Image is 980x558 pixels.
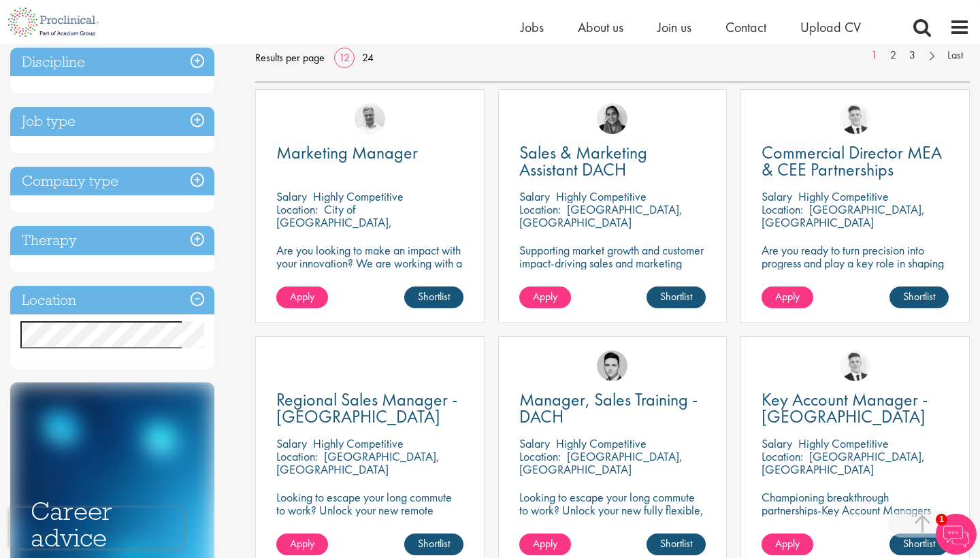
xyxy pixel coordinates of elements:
[762,491,949,542] p: Championing breakthrough partnerships-Key Account Managers turn biotech innovation into lasting c...
[313,436,404,451] p: Highly Competitive
[762,144,949,178] a: Commercial Director MEA & CEE Partnerships
[657,18,691,36] a: Join us
[519,188,550,204] span: Salary
[519,448,683,477] p: [GEOGRAPHIC_DATA], [GEOGRAPHIC_DATA]
[255,48,325,68] span: Results per page
[276,391,463,425] a: Regional Sales Manager - [GEOGRAPHIC_DATA]
[519,391,706,425] a: Manager, Sales Training - DACH
[276,201,318,217] span: Location:
[519,448,561,464] span: Location:
[762,141,942,181] span: Commercial Director MEA & CEE Partnerships
[762,448,803,464] span: Location:
[762,286,813,308] a: Apply
[10,48,214,77] h3: Discipline
[647,534,706,555] a: Shortlist
[290,536,314,551] span: Apply
[647,286,706,308] a: Shortlist
[864,48,884,63] a: 1
[519,244,706,295] p: Supporting market growth and customer impact-driving sales and marketing excellence across DACH i...
[334,50,355,65] a: 12
[276,201,392,243] p: City of [GEOGRAPHIC_DATA], [GEOGRAPHIC_DATA]
[725,18,766,36] a: Contact
[762,391,949,425] a: Key Account Manager - [GEOGRAPHIC_DATA]
[10,107,214,136] h3: Job type
[519,388,698,428] span: Manager, Sales Training - DACH
[519,144,706,178] a: Sales & Marketing Assistant DACH
[10,508,184,548] iframe: reCAPTCHA
[521,18,544,36] a: Jobs
[840,103,870,134] img: Nicolas Daniel
[404,286,463,308] a: Shortlist
[276,448,318,464] span: Location:
[840,350,870,381] img: Nicolas Daniel
[533,536,557,551] span: Apply
[775,536,800,551] span: Apply
[276,244,463,308] p: Are you looking to make an impact with your innovation? We are working with a well-established ph...
[276,144,463,161] a: Marketing Manager
[276,448,440,477] p: [GEOGRAPHIC_DATA], [GEOGRAPHIC_DATA]
[10,286,214,315] h3: Location
[290,289,314,303] span: Apply
[276,491,463,542] p: Looking to escape your long commute to work? Unlock your new remote working position with this ex...
[936,514,947,525] span: 1
[313,188,404,204] p: Highly Competitive
[533,289,557,303] span: Apply
[276,534,328,555] a: Apply
[883,48,903,63] a: 2
[276,286,328,308] a: Apply
[889,286,949,308] a: Shortlist
[902,48,922,63] a: 3
[597,103,627,134] img: Anjali Parbhu
[762,188,792,204] span: Salary
[10,167,214,196] h3: Company type
[276,141,418,164] span: Marketing Manager
[762,244,949,282] p: Are you ready to turn precision into progress and play a key role in shaping the future of pharma...
[519,201,561,217] span: Location:
[276,388,457,428] span: Regional Sales Manager - [GEOGRAPHIC_DATA]
[762,448,925,477] p: [GEOGRAPHIC_DATA], [GEOGRAPHIC_DATA]
[31,498,194,551] h3: Career advice
[597,350,627,381] img: Connor Lynes
[798,188,889,204] p: Highly Competitive
[762,201,803,217] span: Location:
[10,226,214,255] h3: Therapy
[276,436,307,451] span: Salary
[404,534,463,555] a: Shortlist
[762,436,792,451] span: Salary
[941,48,970,63] a: Last
[762,201,925,230] p: [GEOGRAPHIC_DATA], [GEOGRAPHIC_DATA]
[519,436,550,451] span: Salary
[762,388,928,428] span: Key Account Manager - [GEOGRAPHIC_DATA]
[775,289,800,303] span: Apply
[519,491,706,542] p: Looking to escape your long commute to work? Unlock your new fully flexible, remote working posit...
[762,534,813,555] a: Apply
[357,50,378,65] a: 24
[519,286,571,308] a: Apply
[800,18,861,36] a: Upload CV
[578,18,623,36] a: About us
[556,436,647,451] p: Highly Competitive
[556,188,647,204] p: Highly Competitive
[519,201,683,230] p: [GEOGRAPHIC_DATA], [GEOGRAPHIC_DATA]
[798,436,889,451] p: Highly Competitive
[276,188,307,204] span: Salary
[519,141,647,181] span: Sales & Marketing Assistant DACH
[355,103,385,134] img: Joshua Bye
[519,534,571,555] a: Apply
[889,534,949,555] a: Shortlist
[936,514,977,555] img: Chatbot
